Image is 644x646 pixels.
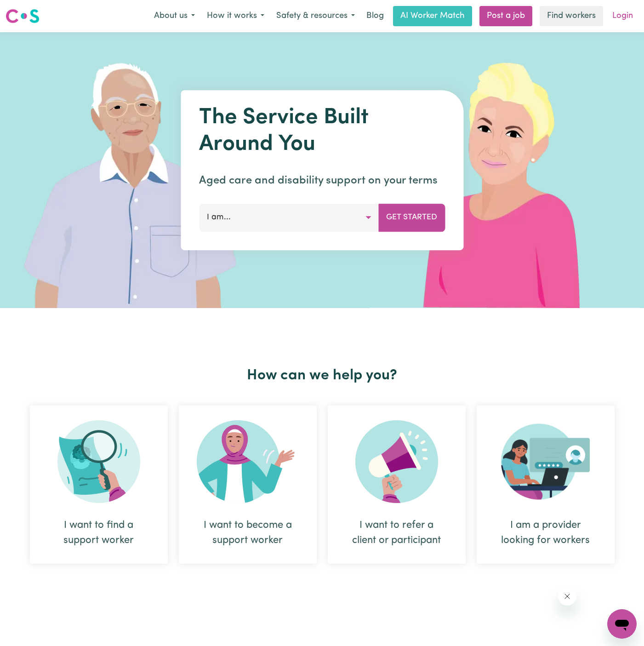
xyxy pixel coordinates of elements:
[393,6,472,26] a: AI Worker Match
[328,406,466,564] div: I want to refer a client or participant
[24,367,620,384] h2: How can we help you?
[355,420,438,503] img: Refer
[52,518,146,548] div: I want to find a support worker
[479,6,532,26] a: Post a job
[6,6,40,27] a: Careseekers logo
[6,6,56,14] span: Need any help?
[350,518,444,548] div: I want to refer a client or participant
[199,105,445,158] h1: The Service Built Around You
[201,518,295,548] div: I want to become a support worker
[607,6,638,26] a: Login
[201,6,270,26] button: How it works
[6,8,40,24] img: Careseekers logo
[270,6,361,26] button: Safety & resources
[179,406,317,564] div: I want to become a support worker
[607,609,637,639] iframe: Button to launch messaging window
[540,6,603,26] a: Find workers
[477,406,615,564] div: I am a provider looking for workers
[30,406,168,564] div: I want to find a support worker
[499,518,593,548] div: I am a provider looking for workers
[378,204,445,231] button: Get Started
[199,204,379,231] button: I am...
[57,420,140,503] img: Search
[558,587,576,606] iframe: Close message
[199,172,445,189] p: Aged care and disability support on your terms
[197,420,299,503] img: Become Worker
[501,420,590,503] img: Provider
[148,6,201,26] button: About us
[361,6,389,26] a: Blog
